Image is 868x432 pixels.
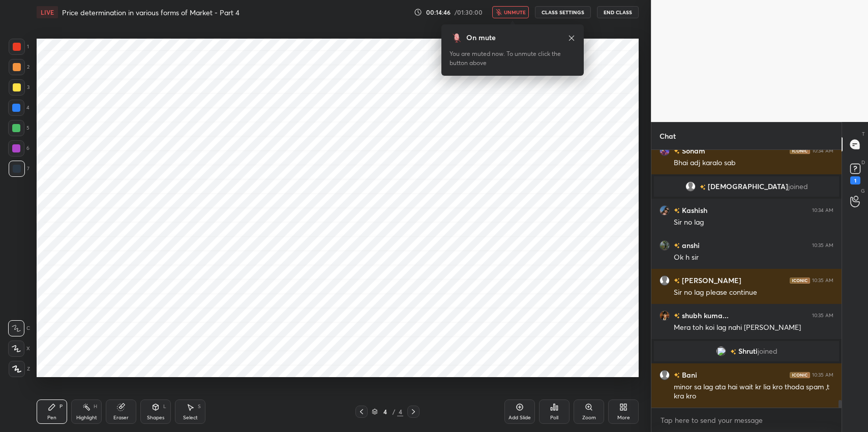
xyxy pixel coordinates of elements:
img: no-rating-badge.077c3623.svg [674,373,680,378]
span: joined [758,347,777,355]
h4: Price determination in various forms of Market - Part 4 [62,8,240,17]
img: iconic-dark.1390631f.png [790,372,810,378]
div: Poll [550,415,558,420]
div: 10:34 AM [812,148,833,154]
div: 10:34 AM [812,207,833,213]
div: 10:35 AM [812,372,833,378]
span: Shruti [738,347,758,355]
div: 1 [850,176,860,184]
div: 7 [9,161,29,177]
div: Select [183,415,198,420]
div: Ok h sir [674,253,833,263]
div: Pen [47,415,56,420]
div: Add Slide [508,415,531,420]
div: 10:35 AM [812,277,833,284]
div: 10:35 AM [812,313,833,319]
p: T [862,130,865,138]
div: / [392,409,395,415]
img: no-rating-badge.077c3623.svg [674,278,680,284]
img: 3cfa13de77da4f0890a1ddbedf80e943.jpg [660,240,670,251]
img: no-rating-badge.077c3623.svg [674,208,680,213]
img: no-rating-badge.077c3623.svg [700,184,706,190]
div: P [59,404,63,409]
img: default.png [660,275,670,286]
p: G [861,187,865,195]
h6: shubh kuma... [680,310,729,321]
img: default.png [685,181,696,192]
span: [DEMOGRAPHIC_DATA] [708,182,788,191]
div: 6 [8,140,29,157]
img: a69604a669374eaa8a3d672d5e56eae8.jpg [660,311,670,321]
div: 5 [8,120,29,136]
div: Highlight [76,415,97,420]
p: D [861,159,865,166]
div: X [8,341,30,357]
h6: Soham [680,145,705,156]
img: 17d04622bc094a49a95992625a4ed699.jpg [660,205,670,215]
div: L [163,404,166,409]
div: Eraser [113,415,129,420]
button: End Class [597,6,639,18]
div: Shapes [147,415,164,420]
div: 1 [9,39,29,55]
img: iconic-dark.1390631f.png [790,277,810,284]
img: no-rating-badge.077c3623.svg [674,148,680,154]
div: On mute [466,33,496,43]
div: More [617,415,630,420]
div: Sir no lag [674,218,833,228]
img: no-rating-badge.077c3623.svg [674,313,680,319]
h6: Kashish [680,205,707,215]
img: iconic-dark.1390631f.png [790,148,810,154]
div: Sir no lag please continue [674,288,833,298]
h6: Bani [680,369,697,380]
button: unmute [492,6,529,18]
h6: [PERSON_NAME] [680,275,741,286]
div: grid [651,150,842,408]
div: H [94,404,97,409]
div: 3 [9,79,29,96]
div: Zoom [582,415,596,420]
div: 4 [380,409,390,415]
img: no-rating-badge.077c3623.svg [674,243,680,249]
div: S [198,404,201,409]
div: 10:35 AM [812,242,833,249]
button: CLASS SETTINGS [535,6,591,18]
div: C [8,320,30,336]
p: Chat [651,122,684,149]
div: Mera toh koi lag nahi [PERSON_NAME] [674,323,833,333]
div: LIVE [37,6,58,18]
img: cb4b06fc645143cba049700570d8eff4.jpg [660,146,670,156]
img: 3 [716,346,726,356]
div: 4 [397,407,403,416]
div: 2 [9,59,29,75]
div: 4 [8,100,29,116]
img: no-rating-badge.077c3623.svg [730,349,736,355]
span: joined [788,182,808,191]
h6: anshi [680,240,700,251]
div: Z [9,361,30,377]
div: You are muted now. To unmute click the button above [450,49,576,68]
img: default.png [660,370,670,380]
div: minor sa lag ata hai wait kr lia kro thoda spam ,t kra kro [674,382,833,402]
span: unmute [504,9,526,16]
div: Bhai adj karalo sab [674,158,833,168]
